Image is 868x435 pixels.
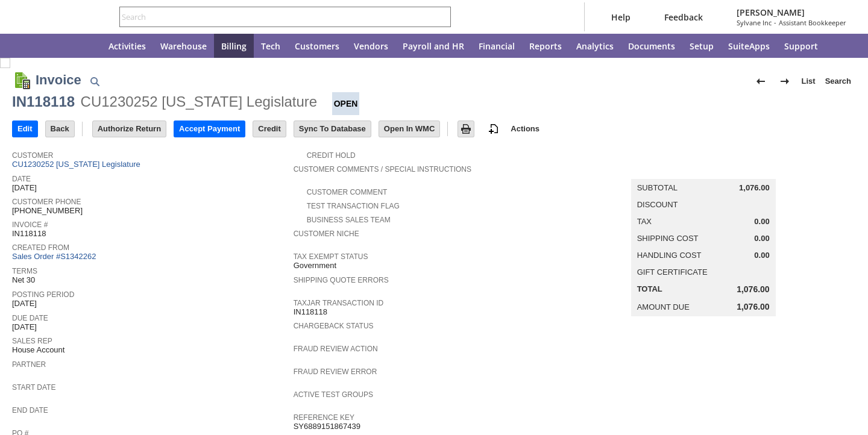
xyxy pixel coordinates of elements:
span: [DATE] [12,183,37,193]
a: Total [637,284,662,293]
div: CU1230252 [US_STATE] Legislature [81,92,318,111]
span: Help [611,11,631,23]
a: Gift Certificate [637,268,708,277]
a: Support [777,34,825,58]
a: Customer [12,151,53,160]
a: Invoice # [12,221,48,229]
span: Reports [529,40,562,52]
span: Documents [628,40,675,52]
span: Tech [261,40,280,52]
a: Customers [288,34,347,58]
a: Customer Comment [307,188,388,196]
a: CU1230252 [US_STATE] Legislature [12,160,143,169]
span: Net 30 [12,275,35,285]
a: Active Test Groups [294,390,373,399]
a: Search [820,72,856,91]
a: End Date [12,406,48,415]
a: Tax Exempt Status [294,252,368,261]
span: [DATE] [12,322,37,332]
a: Discount [637,200,678,209]
a: Handling Cost [637,251,702,260]
a: Amount Due [637,302,690,311]
div: Open [332,92,360,115]
span: Customers [295,40,339,52]
span: Vendors [354,40,388,52]
a: Billing [214,34,254,58]
span: Billing [221,40,247,52]
a: Warehouse [153,34,214,58]
a: Vendors [347,34,395,58]
a: Sales Rep [12,337,52,345]
span: Sylvane Inc [737,18,772,27]
a: Fraud Review Action [294,345,378,353]
svg: Search [434,10,448,24]
a: Created From [12,243,69,252]
a: Financial [471,34,522,58]
a: Reports [522,34,569,58]
svg: Shortcuts [51,39,65,53]
a: Payroll and HR [395,34,471,58]
svg: Home [80,39,94,53]
img: Previous [753,74,768,89]
span: IN118118 [294,307,327,317]
input: Sync To Database [294,121,371,137]
a: Customer Phone [12,198,81,206]
img: Print [459,122,473,136]
span: 0.00 [754,234,769,243]
img: Quick Find [87,74,102,89]
a: List [797,72,820,91]
span: 0.00 [754,217,769,227]
a: SuiteApps [721,34,777,58]
a: Partner [12,360,46,369]
span: [PERSON_NAME] [737,7,846,18]
img: add-record.svg [486,122,501,136]
span: Financial [479,40,515,52]
span: Payroll and HR [403,40,464,52]
a: Setup [682,34,721,58]
span: 1,076.00 [737,302,770,312]
h1: Invoice [36,70,81,90]
span: IN118118 [12,229,46,239]
a: TaxJar Transaction ID [294,299,384,307]
div: IN118118 [12,92,75,111]
caption: Summary [631,160,776,179]
a: Subtotal [637,183,678,192]
span: - [774,18,776,27]
a: Recent Records [14,34,43,58]
input: Search [120,10,434,24]
a: Credit Hold [307,151,356,160]
span: 1,076.00 [739,183,770,193]
a: Date [12,175,31,183]
span: [PHONE_NUMBER] [12,206,83,216]
input: Print [458,121,474,137]
a: Sales Order #S1342262 [12,252,99,261]
a: Chargeback Status [294,322,374,330]
a: Terms [12,267,37,275]
span: Feedback [664,11,703,23]
a: Activities [101,34,153,58]
span: Support [784,40,818,52]
span: 0.00 [754,251,769,260]
a: Customer Niche [294,230,359,238]
span: Analytics [576,40,614,52]
a: Shipping Quote Errors [294,276,389,284]
a: Test Transaction Flag [307,202,400,210]
input: Open In WMC [379,121,440,137]
input: Accept Payment [174,121,245,137]
a: Start Date [12,383,55,392]
span: SuiteApps [728,40,770,52]
a: Due Date [12,314,48,322]
input: Authorize Return [93,121,166,137]
a: Documents [621,34,682,58]
a: Home [72,34,101,58]
input: Edit [13,121,37,137]
span: Warehouse [160,40,207,52]
span: [DATE] [12,299,37,308]
span: Activities [108,40,146,52]
span: House Account [12,345,64,355]
img: Next [778,74,792,89]
a: Reference Key [294,413,354,422]
a: Business Sales Team [307,216,391,224]
svg: Recent Records [22,39,36,53]
a: Actions [506,124,544,133]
